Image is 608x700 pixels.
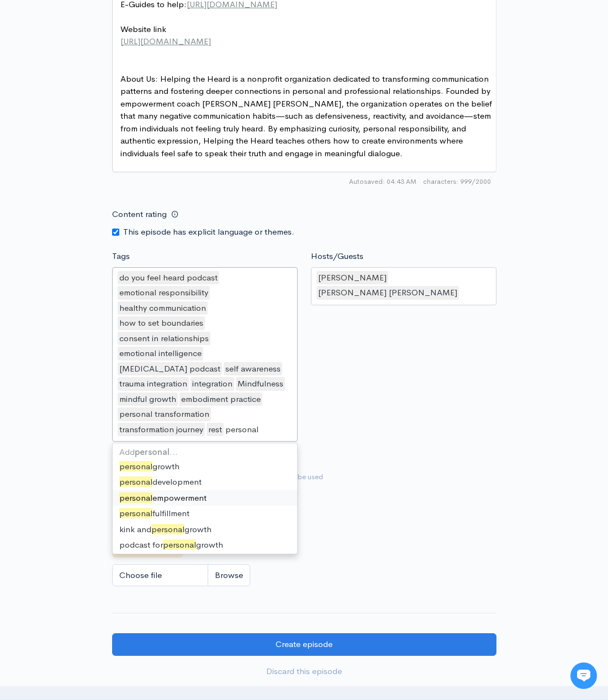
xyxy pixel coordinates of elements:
[119,461,152,471] span: personal
[113,522,297,538] div: kink and growth
[118,301,208,315] div: healthy communication
[15,189,206,203] p: Find an answer quickly
[118,362,222,376] div: [MEDICAL_DATA] podcast
[113,446,297,459] div: Add …
[118,332,210,346] div: consent in relationships
[120,73,494,158] span: About Us: Helping the Heard is a nonprofit organization dedicated to transforming communication p...
[118,393,178,406] div: mindful growth
[71,153,133,162] span: New conversation
[17,54,204,71] h1: Hi 👋
[120,36,211,46] span: [URL][DOMAIN_NAME]
[224,362,282,376] div: self awareness
[570,662,597,689] iframe: gist-messenger-bubble-iframe
[151,524,184,534] span: personal
[113,553,297,569] div: inter communication
[113,490,297,506] div: empowerment
[118,407,211,421] div: personal transformation
[123,226,294,238] label: This episode has explicit language or themes.
[191,377,234,391] div: integration
[349,177,416,187] span: Autosaved: 04:43 AM
[118,286,210,300] div: emotional responsibility
[32,208,197,230] input: Search articles
[119,476,152,487] span: personal
[113,459,297,475] div: growth
[112,471,496,482] small: If no artwork is selected your default podcast artwork will be used
[113,537,297,553] div: podcast for growth
[119,508,152,518] span: personal
[316,271,388,285] div: [PERSON_NAME]
[112,660,496,683] a: Discard this episode
[120,24,166,34] span: Website link
[163,539,196,550] span: personal
[113,506,297,522] div: fulfillment
[112,633,496,656] input: Create episode
[113,474,297,490] div: development
[112,250,130,263] label: Tags
[118,271,219,285] div: do you feel heard podcast
[118,316,205,330] div: how to set boundaries
[118,347,203,360] div: emotional intelligence
[207,423,224,437] div: rest
[423,177,491,187] span: 999/2000
[135,447,170,457] strong: personal
[179,393,262,406] div: embodiment practice
[311,250,363,263] label: Hosts/Guests
[119,492,152,503] span: personal
[17,73,204,126] h2: Just let us know if you need anything and we'll be happy to help! 🙂
[236,377,285,391] div: Mindfulness
[17,146,204,168] button: New conversation
[118,377,189,391] div: trauma integration
[316,286,459,300] div: [PERSON_NAME] [PERSON_NAME]
[112,203,167,226] label: Content rating
[118,423,205,437] div: transformation journey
